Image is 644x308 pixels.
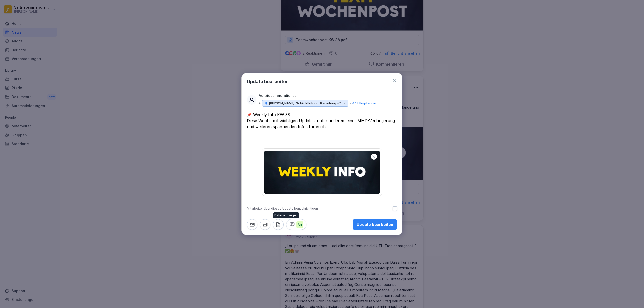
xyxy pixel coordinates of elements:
div: Mitarbeiter über dieses Update benachrichtigen [247,206,318,211]
p: 448 Empfänger [352,101,377,106]
img: x2xer1z8nt1hg9jx4p66gr4y.png [264,151,380,194]
p: [PERSON_NAME], Schichtleitung, Barleitung +7 [269,101,341,106]
h1: Update bearbeiten [247,78,289,85]
p: An [296,221,303,228]
button: Update bearbeiten [353,219,397,230]
div: Update bearbeiten [357,222,393,227]
p: Vertriebsinnendienst [259,93,296,98]
button: An [286,219,306,230]
p: Datei anhängen [274,213,298,217]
